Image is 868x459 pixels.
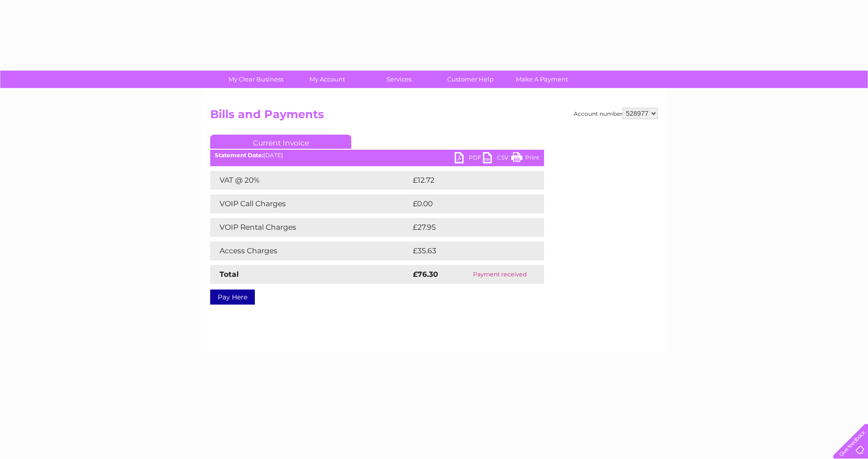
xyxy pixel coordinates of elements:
a: Services [360,71,438,88]
a: CSV [483,152,511,166]
h2: Bills and Payments [210,108,658,126]
strong: £76.30 [413,270,438,279]
a: Current Invoice [210,135,351,149]
strong: Total [220,270,239,279]
td: Access Charges [210,242,410,260]
td: VAT @ 20% [210,171,410,190]
a: Print [511,152,539,166]
b: Statement Date: [215,152,263,159]
a: Pay Here [210,290,255,305]
td: £0.00 [410,194,522,213]
td: Payment received [456,265,544,284]
td: VOIP Call Charges [210,194,410,213]
td: £35.63 [410,242,525,260]
a: My Account [289,71,366,88]
td: VOIP Rental Charges [210,218,410,237]
a: Customer Help [432,71,509,88]
td: £27.95 [410,218,525,237]
td: £12.72 [410,171,524,190]
a: Make A Payment [503,71,581,88]
a: PDF [455,152,483,166]
div: [DATE] [210,152,544,159]
div: Account number [574,108,658,119]
a: My Clear Business [217,71,295,88]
